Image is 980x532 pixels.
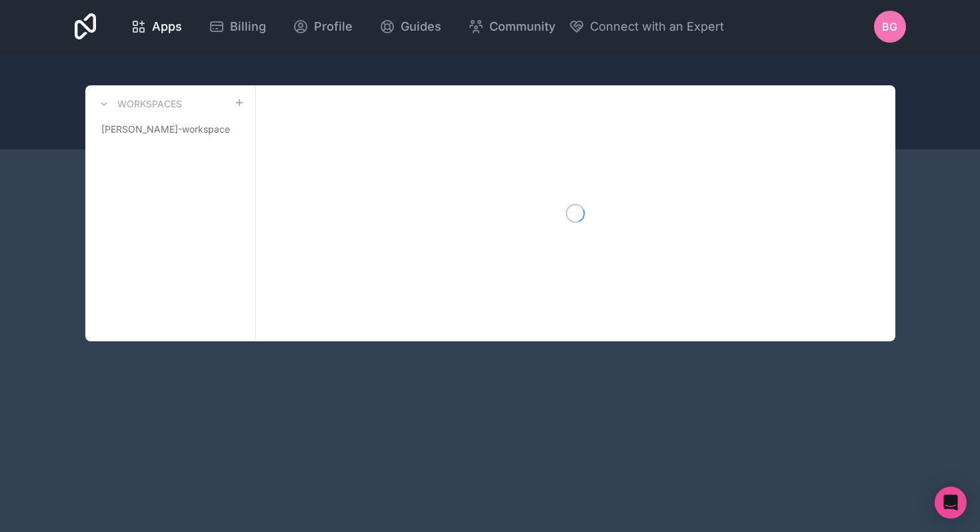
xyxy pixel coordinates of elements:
[457,12,566,41] a: Community
[369,12,452,41] a: Guides
[96,117,245,141] a: [PERSON_NAME]-workspace
[101,123,230,136] span: [PERSON_NAME]-workspace
[282,12,363,41] a: Profile
[117,97,182,111] h3: Workspaces
[198,12,277,41] a: Billing
[152,17,182,36] span: Apps
[489,17,555,36] span: Community
[882,19,897,35] span: BG
[96,96,182,112] a: Workspaces
[569,17,724,36] button: Connect with an Expert
[120,12,193,41] a: Apps
[401,17,441,36] span: Guides
[230,17,266,36] span: Billing
[590,17,724,36] span: Connect with an Expert
[935,487,967,519] div: Open Intercom Messenger
[314,17,353,36] span: Profile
